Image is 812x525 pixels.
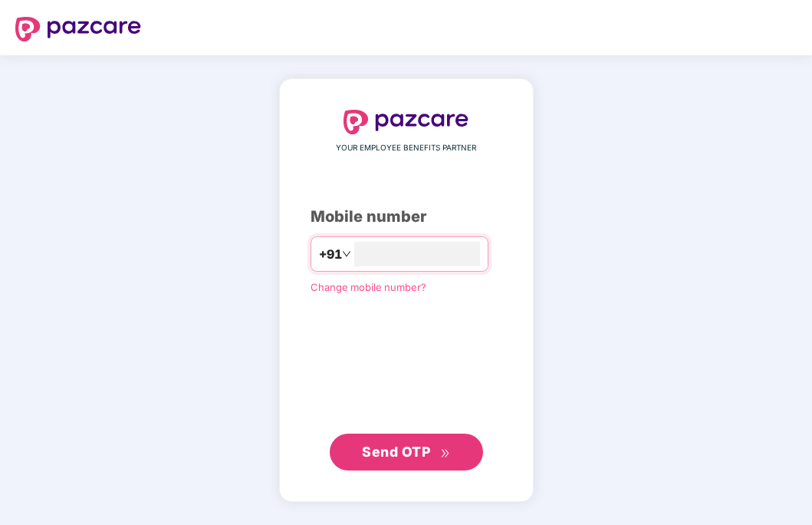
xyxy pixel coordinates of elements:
[336,142,476,154] span: YOUR EMPLOYEE BENEFITS PARTNER
[311,281,426,293] a: Change mobile number?
[344,110,469,134] img: logo
[362,444,430,460] span: Send OTP
[342,249,351,259] span: down
[311,205,502,229] div: Mobile number
[319,245,342,264] span: +91
[330,434,483,471] button: Send OTPdouble-right
[440,448,450,458] span: double-right
[15,17,141,41] img: logo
